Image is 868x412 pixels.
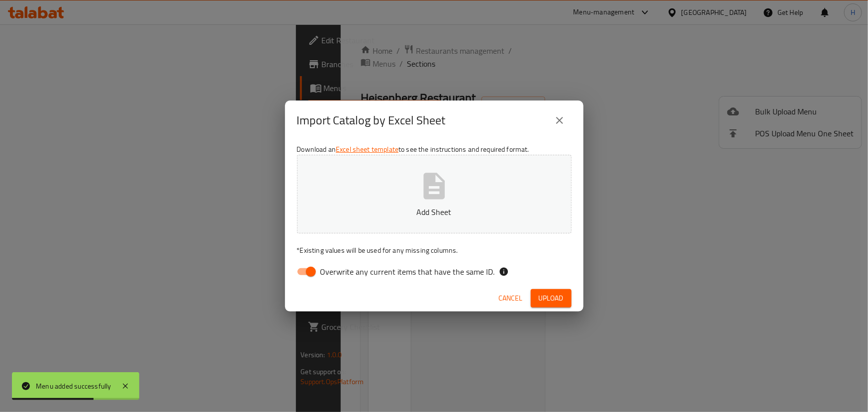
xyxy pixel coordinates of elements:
[531,289,572,308] button: Upload
[495,289,527,308] button: Cancel
[285,140,583,285] div: Download an to see the instructions and required format.
[36,381,111,392] div: Menu added successfully
[297,112,446,128] h2: Import Catalog by Excel Sheet
[336,143,398,156] a: Excel sheet template
[499,292,523,305] span: Cancel
[297,245,572,255] p: Existing values will be used for any missing columns.
[312,206,556,218] p: Add Sheet
[320,266,495,278] span: Overwrite any current items that have the same ID.
[297,155,572,233] button: Add Sheet
[548,108,572,132] button: close
[499,267,509,277] svg: If the overwrite option isn't selected, then the items that match an existing ID will be ignored ...
[539,292,564,305] span: Upload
